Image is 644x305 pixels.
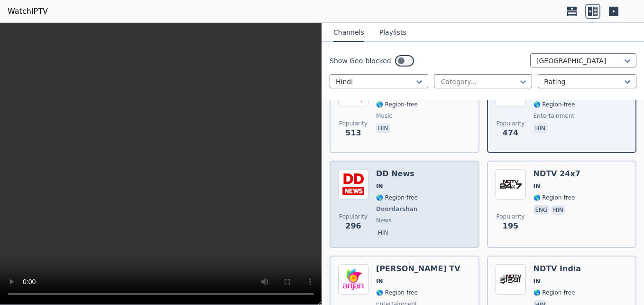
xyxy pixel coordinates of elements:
span: 🌎 Region-free [376,194,418,201]
span: entertainment [534,112,575,120]
span: Popularity [339,213,368,220]
span: IN [534,277,541,285]
span: IN [376,182,383,190]
span: 🌎 Region-free [376,289,418,296]
button: Channels [333,24,364,42]
p: eng [534,205,550,215]
span: 🌎 Region-free [534,101,575,108]
span: 296 [345,220,361,232]
span: news [376,217,391,224]
a: WatchIPTV [8,6,48,17]
span: 513 [345,127,361,139]
span: Doordarshan [376,205,417,213]
span: Popularity [496,213,524,220]
p: hin [376,228,390,238]
h6: [PERSON_NAME] TV [376,264,460,274]
span: Popularity [339,120,368,127]
img: Anjan TV [338,264,368,295]
img: DD News [338,169,368,200]
h6: NDTV 24x7 [534,169,580,179]
span: 474 [503,127,518,139]
span: music [376,112,392,120]
img: NDTV 24x7 [496,169,526,200]
p: hin [534,124,548,133]
span: 195 [503,220,518,232]
span: 🌎 Region-free [376,101,418,108]
span: Popularity [496,120,524,127]
img: NDTV India [496,264,526,295]
label: Show Geo-blocked [330,56,391,66]
p: hin [376,124,390,133]
h6: NDTV India [534,264,581,274]
span: IN [376,277,383,285]
button: Playlists [379,24,406,42]
h6: DD News [376,169,419,179]
span: 🌎 Region-free [534,289,575,296]
p: hin [551,205,565,215]
span: IN [534,182,541,190]
span: 🌎 Region-free [534,194,575,201]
